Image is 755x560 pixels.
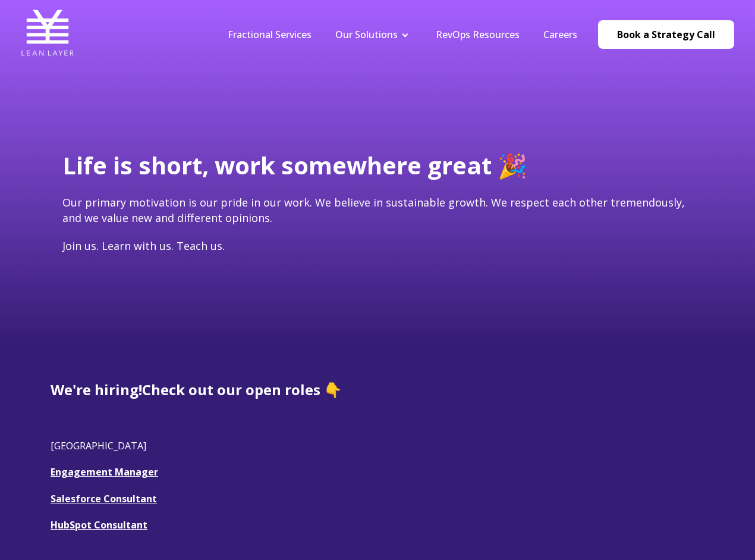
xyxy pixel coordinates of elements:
a: Salesforce Consultant [51,492,157,505]
span: Join us. Learn with us. Teach us. [62,239,225,253]
span: We're hiring! [51,380,142,399]
a: Engagement Manager [51,465,158,478]
a: HubSpot Consultant [51,518,147,531]
a: Our Solutions [335,28,398,41]
span: [GEOGRAPHIC_DATA] [51,439,146,452]
a: Fractional Services [228,28,312,41]
div: Navigation Menu [216,28,589,41]
a: Book a Strategy Call [598,20,734,49]
span: Check out our open roles 👇 [142,380,342,399]
a: Careers [543,28,577,41]
span: Life is short, work somewhere great 🎉 [62,149,527,182]
img: Lean Layer Logo [21,6,74,60]
a: RevOps Resources [436,28,520,41]
span: Our primary motivation is our pride in our work. We believe in sustainable growth. We respect eac... [62,195,685,224]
